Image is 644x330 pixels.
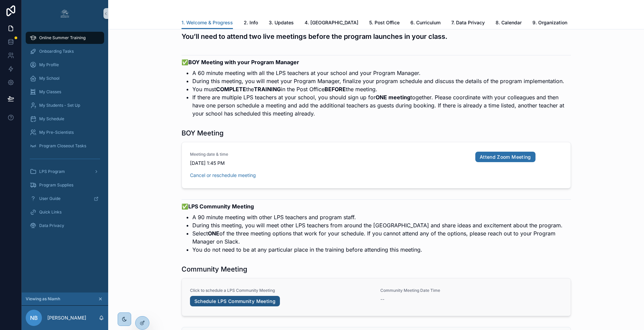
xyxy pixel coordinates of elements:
[182,31,571,42] h3: You’ll need to attend two live meetings before the program launches in your class.
[269,19,294,26] span: 3. Updates
[39,130,74,135] span: My Pre-Scientists
[410,19,440,26] span: 6. Curriculum
[39,223,64,228] span: Data Privacy
[190,152,468,157] span: Meeting date & time
[244,17,258,30] a: 2. Info
[192,85,571,93] li: You must the in the Post Office the meeting.
[190,288,372,293] span: Click to schedule a LPS Community Meeting
[39,62,59,68] span: My Profile
[192,229,571,246] li: Select of the three meeting options that work for your schedule. If you cannot attend any of the ...
[26,179,104,191] a: Program Supplies
[475,152,535,162] a: Attend Zoom Meeting
[39,196,61,201] span: User Guide
[496,19,522,26] span: 8. Calendar
[26,126,104,138] a: My Pre-Scientists
[182,128,223,138] h1: BOY Meeting
[182,58,571,66] p: ✅
[188,203,254,210] strong: LPS Community Meeting
[216,86,246,93] strong: COMPLETE
[47,314,86,321] p: [PERSON_NAME]
[380,288,468,293] span: Community Meeting Date Time
[26,45,104,57] a: Onboarding Tasks
[369,17,400,30] a: 5. Post Office
[192,246,571,254] li: You do not need to be at any particular place in the training before attending this meeting.
[39,89,61,95] span: My Classes
[369,19,400,26] span: 5. Post Office
[39,143,86,149] span: Program Closeout Tasks
[26,72,104,84] a: My School
[39,209,62,215] span: Quick Links
[380,296,384,303] span: --
[26,206,104,218] a: Quick Links
[26,86,104,98] a: My Classes
[254,86,281,93] strong: TRAINING
[182,19,233,26] span: 1. Welcome & Progress
[532,19,567,26] span: 9. Organization
[451,19,485,26] span: 7. Data Privacy
[496,17,522,30] a: 8. Calendar
[190,296,280,307] a: Schedule LPS Community Meeting
[26,59,104,71] a: My Profile
[59,8,70,19] img: App logo
[410,17,440,30] a: 6. Curriculum
[192,221,571,229] li: During this meeting, you will meet other LPS teachers from around the [GEOGRAPHIC_DATA] and share...
[26,113,104,125] a: My Schedule
[182,202,571,210] p: ✅
[244,19,258,26] span: 2. Info
[26,296,60,302] span: Viewing as Niamh
[39,76,59,81] span: My School
[39,49,74,54] span: Onboarding Tasks
[26,140,104,152] a: Program Closeout Tasks
[39,116,64,122] span: My Schedule
[39,103,80,108] span: My Students - Set Up
[192,77,571,85] li: During this meeting, you will meet your Program Manager, finalize your program schedule and discu...
[269,17,294,30] a: 3. Updates
[305,17,358,30] a: 4. [GEOGRAPHIC_DATA]
[26,193,104,205] a: User Guide
[22,27,108,240] div: scrollable content
[532,17,567,30] a: 9. Organization
[192,213,571,221] li: A 90 minute meeting with other LPS teachers and program staff.
[26,32,104,44] a: Online Summer Training
[208,230,219,237] strong: ONE
[190,172,256,178] a: Cancel or reschedule meeting
[182,264,247,274] h1: Community Meeting
[39,35,86,41] span: Online Summer Training
[182,17,233,29] a: 1. Welcome & Progress
[26,99,104,111] a: My Students - Set Up
[39,169,65,174] span: LPS Program
[192,69,571,77] li: A 60 minute meeting with all the LPS teachers at your school and your Program Manager.
[39,182,73,188] span: Program Supplies
[325,86,346,93] strong: BEFORE
[451,17,485,30] a: 7. Data Privacy
[376,94,410,101] strong: ONE meeting
[190,160,468,167] span: [DATE] 1:45 PM
[188,59,299,66] strong: BOY Meeting with your Program Manager
[192,93,571,118] li: If there are multiple LPS teachers at your school, you should sign up for together. Please coordi...
[30,314,38,322] span: NB
[305,19,358,26] span: 4. [GEOGRAPHIC_DATA]
[26,220,104,232] a: Data Privacy
[26,166,104,178] a: LPS Program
